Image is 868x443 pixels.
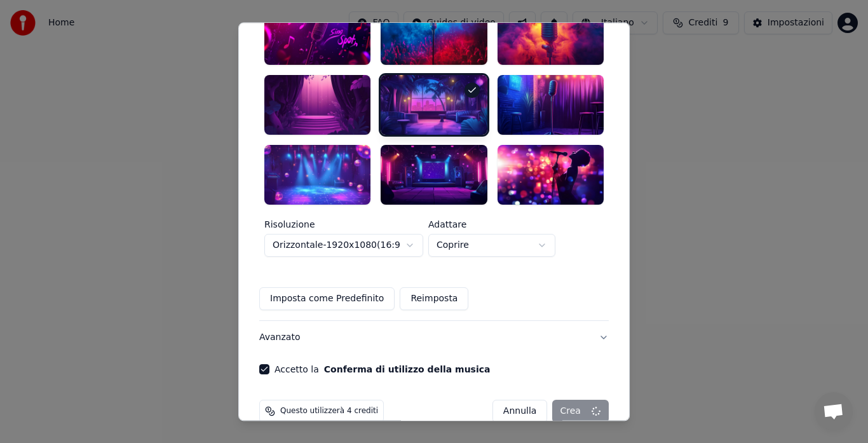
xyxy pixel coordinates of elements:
[280,406,378,416] span: Questo utilizzerà 4 crediti
[264,220,423,229] label: Risoluzione
[324,365,491,374] button: Accetto la
[259,321,609,354] button: Avanzato
[259,287,395,310] button: Imposta come Predefinito
[492,400,548,423] button: Annulla
[428,220,555,229] label: Adattare
[400,287,468,310] button: Reimposta
[275,365,490,374] label: Accetto la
